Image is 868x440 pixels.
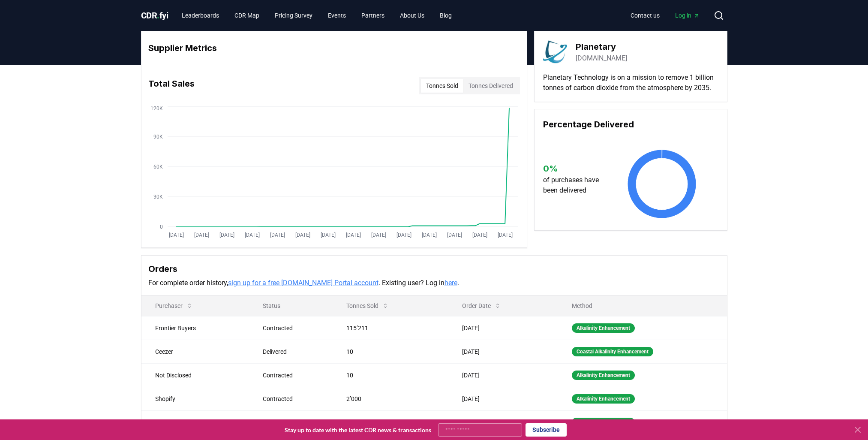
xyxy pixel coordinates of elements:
p: For complete order history, . Existing user? Log in . [148,278,720,288]
div: Alkalinity Enhancement [572,394,635,404]
a: Blog [433,8,459,23]
a: Leaderboards [175,8,226,23]
a: CDR.fyi [141,9,168,21]
tspan: [DATE] [421,232,436,238]
div: Coastal Alkalinity Enhancement [572,347,653,356]
tspan: [DATE] [270,232,285,238]
a: CDR Map [228,8,266,23]
td: [DATE] [448,340,558,363]
td: [DATE] [448,410,558,434]
tspan: [DATE] [320,232,335,238]
button: Tonnes Delivered [463,79,518,93]
td: Ceezer [141,340,249,363]
div: Alkalinity Enhancement [572,371,635,380]
h3: Orders [148,262,720,275]
span: CDR fyi [141,10,168,21]
nav: Main [624,8,707,23]
td: 2’000 [333,387,448,410]
p: Planetary Technology is on a mission to remove 1 billion tonnes of carbon dioxide from the atmosp... [543,72,718,93]
td: Not Disclosed [141,363,249,387]
tspan: 90K [153,134,163,140]
td: Shopify [141,387,249,410]
td: [DATE] [448,316,558,340]
tspan: [DATE] [295,232,310,238]
div: Contracted [263,395,326,403]
td: 10 [333,363,448,387]
tspan: [DATE] [497,232,512,238]
a: Partners [354,8,391,23]
h3: 0 % [543,162,607,175]
button: Tonnes Sold [421,79,463,93]
tspan: [DATE] [168,232,183,238]
td: [DATE] [448,387,558,410]
td: [DATE] [448,363,558,387]
a: Log in [668,8,707,23]
a: here [445,279,457,287]
div: Delivered [263,347,326,356]
td: 10 [333,340,448,363]
div: Contracted [263,418,326,427]
td: Frontier Buyers [141,316,249,340]
button: Tonnes Sold [339,297,396,314]
h3: Total Sales [148,77,195,94]
tspan: [DATE] [194,232,209,238]
h3: Supplier Metrics [148,42,520,54]
td: Terraset [141,410,249,434]
a: [DOMAIN_NAME] [576,53,627,63]
div: Contracted [263,371,326,380]
tspan: 60K [153,164,163,170]
button: Order Date [455,297,508,314]
tspan: [DATE] [244,232,259,238]
p: Status [256,301,326,310]
span: . [157,10,159,21]
tspan: [DATE] [472,232,487,238]
span: Log in [675,11,700,20]
div: Contracted [263,324,326,332]
a: About Us [393,8,431,23]
tspan: [DATE] [396,232,411,238]
tspan: 120K [150,105,163,112]
a: Contact us [624,8,667,23]
div: Alkalinity Enhancement [572,418,635,427]
h3: Planetary [576,40,627,53]
tspan: 0 [160,224,163,230]
tspan: [DATE] [447,232,462,238]
p: Method [565,301,720,310]
button: Purchaser [148,297,200,314]
img: Planetary-logo [543,40,567,64]
p: of purchases have been delivered [543,175,607,196]
tspan: [DATE] [219,232,234,238]
tspan: [DATE] [371,232,386,238]
h3: Percentage Delivered [543,118,718,131]
a: Events [321,8,353,23]
td: 115’211 [333,316,448,340]
a: Pricing Survey [268,8,319,23]
nav: Main [175,8,459,23]
tspan: 30K [153,194,163,200]
div: Alkalinity Enhancement [572,323,635,333]
tspan: [DATE] [345,232,360,238]
td: 12 [333,410,448,434]
a: sign up for a free [DOMAIN_NAME] Portal account [228,279,378,287]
